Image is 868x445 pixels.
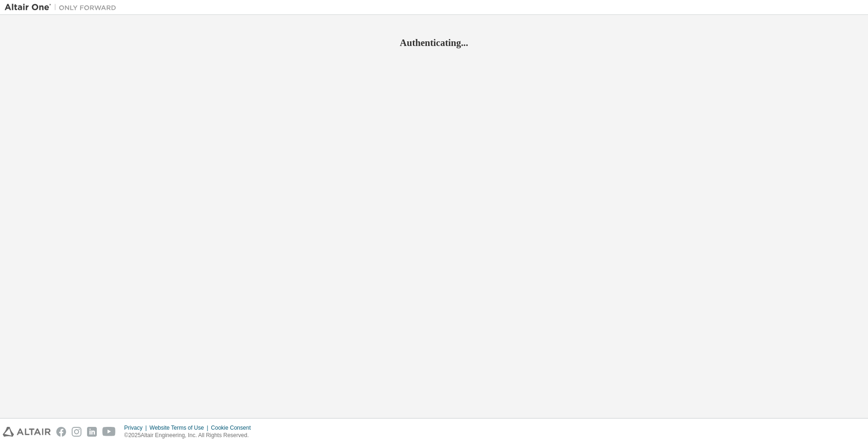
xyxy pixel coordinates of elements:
img: instagram.svg [72,427,81,437]
img: Altair One [5,3,121,12]
div: Cookie Consent [211,424,256,432]
div: Website Terms of Use [149,424,211,432]
img: youtube.svg [102,427,116,437]
h2: Authenticating... [5,37,863,49]
img: altair_logo.svg [3,427,51,437]
img: facebook.svg [56,427,66,437]
div: Privacy [124,424,149,432]
img: linkedin.svg [87,427,97,437]
p: © 2025 Altair Engineering, Inc. All Rights Reserved. [124,432,256,439]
